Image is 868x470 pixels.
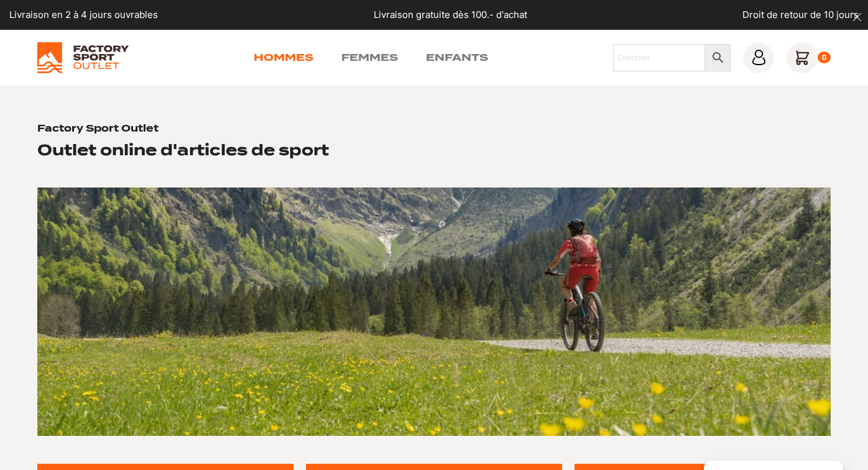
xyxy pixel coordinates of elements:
a: Hommes [254,50,313,65]
p: Livraison gratuite dès 100.- d'achat [374,8,527,22]
p: Livraison en 2 à 4 jours ouvrables [9,8,158,22]
button: dismiss [846,6,868,28]
div: 0 [818,52,831,64]
p: Droit de retour de 10 jours [742,8,859,22]
h1: Factory Sport Outlet [37,123,159,135]
img: Factory Sport Outlet [37,42,129,73]
input: Chercher [613,44,705,71]
h2: Outlet online d'articles de sport [37,140,329,160]
a: Enfants [426,50,488,65]
a: Femmes [341,50,398,65]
